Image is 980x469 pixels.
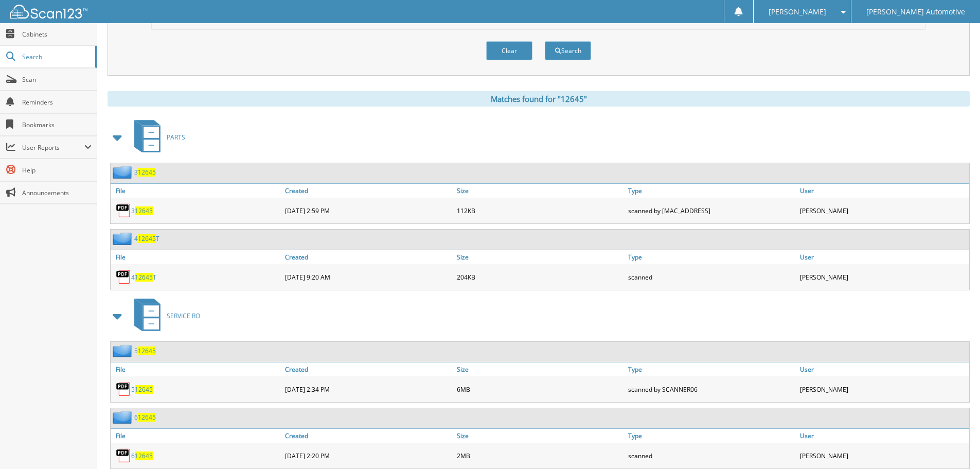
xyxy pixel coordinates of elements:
[626,379,797,399] div: scanned by SCANNER06
[22,75,92,84] span: Scan
[167,133,185,142] span: PARTS
[929,420,980,469] iframe: Chat Widget
[135,385,153,394] span: 12645
[131,273,156,282] a: 412645T
[454,362,626,376] a: Size
[134,346,156,355] a: 512645
[454,200,626,221] div: 112KB
[113,232,134,245] img: folder2.png
[626,429,797,443] a: Type
[22,98,92,107] span: Reminders
[135,206,153,215] span: 12645
[134,234,159,243] a: 412645T
[797,362,969,376] a: User
[128,296,200,336] a: SERVICE RO
[22,166,92,175] span: Help
[22,143,84,152] span: User Reports
[486,41,532,60] button: Clear
[454,429,626,443] a: Size
[626,250,797,264] a: Type
[116,381,131,397] img: PDF.png
[797,445,969,466] div: [PERSON_NAME]
[282,184,454,198] a: Created
[134,168,156,177] a: 312645
[626,267,797,287] div: scanned
[797,429,969,443] a: User
[111,362,282,376] a: File
[626,362,797,376] a: Type
[454,250,626,264] a: Size
[454,445,626,466] div: 2MB
[128,117,185,158] a: PARTS
[22,30,92,39] span: Cabinets
[113,166,134,179] img: folder2.png
[108,91,970,107] div: Matches found for "12645"
[167,311,200,320] span: SERVICE RO
[22,53,90,61] span: Search
[454,184,626,198] a: Size
[545,41,591,60] button: Search
[116,448,131,463] img: PDF.png
[454,379,626,399] div: 6MB
[138,346,156,355] span: 12645
[116,269,131,285] img: PDF.png
[866,9,965,15] span: [PERSON_NAME] Automotive
[282,250,454,264] a: Created
[797,379,969,399] div: [PERSON_NAME]
[111,429,282,443] a: File
[134,413,156,422] a: 612645
[626,445,797,466] div: scanned
[22,188,92,197] span: Announcements
[626,200,797,221] div: scanned by [MAC_ADDRESS]
[138,168,156,177] span: 12645
[769,9,826,15] span: [PERSON_NAME]
[113,344,134,357] img: folder2.png
[797,184,969,198] a: User
[111,250,282,264] a: File
[10,5,87,19] img: scan123-logo-white.svg
[454,267,626,287] div: 204KB
[135,451,153,460] span: 12645
[116,203,131,218] img: PDF.png
[113,411,134,424] img: folder2.png
[135,273,153,282] span: 12645
[111,184,282,198] a: File
[282,362,454,376] a: Created
[138,234,156,243] span: 12645
[282,429,454,443] a: Created
[282,200,454,221] div: [DATE] 2:59 PM
[138,413,156,422] span: 12645
[131,451,153,460] a: 612645
[282,445,454,466] div: [DATE] 2:20 PM
[282,267,454,287] div: [DATE] 9:20 AM
[797,250,969,264] a: User
[131,206,153,215] a: 312645
[626,184,797,198] a: Type
[797,267,969,287] div: [PERSON_NAME]
[282,379,454,399] div: [DATE] 2:34 PM
[22,120,92,129] span: Bookmarks
[131,385,153,394] a: 512645
[797,200,969,221] div: [PERSON_NAME]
